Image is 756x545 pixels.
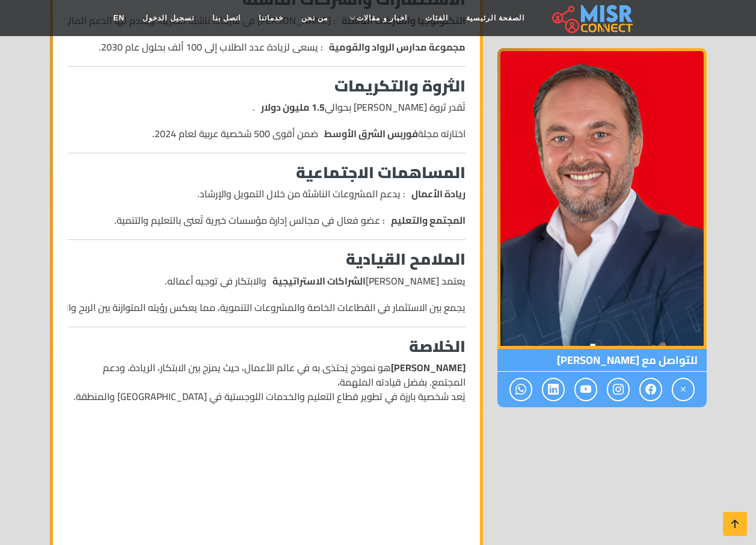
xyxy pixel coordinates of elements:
[67,360,466,404] p: هو نموذج يُحتذى به في عالم الأعمال، حيث يمزج بين الابتكار، الريادة، ودعم المجتمع. بفضل قيادته الم...
[497,349,707,372] span: للتواصل مع [PERSON_NAME]
[337,7,416,29] a: اخبار و مقالات
[67,186,466,201] li: : يدعم المشروعات الناشئة من خلال التمويل والإرشاد.
[416,7,457,29] a: الفئات
[357,13,407,23] span: اخبار و مقالات
[329,40,466,54] strong: مجموعة مدارس الرواد والقومية
[391,359,466,377] strong: [PERSON_NAME]
[334,71,466,100] strong: الثروة والتكريمات
[457,7,533,29] a: الصفحة الرئيسية
[105,7,134,29] a: EN
[67,126,466,141] li: اختارته مجلة ضمن أقوى 500 شخصية عربية لعام 2024.
[67,300,466,315] li: يجمع بين الاستثمار في القطاعات الخاصة والمشروعات التنموية، مما يعكس رؤيته المتوازنة بين الربح وال...
[67,274,466,288] li: يعتمد [PERSON_NAME] والابتكار في توجيه أعماله.
[324,126,418,141] strong: فوربس الشرق الأوسط
[67,213,466,227] li: : عضو فعال في مجالس إدارة مؤسسات خيرية تُعنى بالتعليم والتنمية.
[261,100,325,114] strong: 1.5 مليون دولار
[67,100,466,114] li: تُقدر ثروة [PERSON_NAME] بحوالي .
[391,213,466,227] strong: المجتمع والتعليم
[296,158,466,187] strong: المساهمات الاجتماعية
[292,7,337,29] a: من نحن
[67,40,466,54] li: : يسعى لزيادة عدد الطلاب إلى 100 ألف بحلول عام 2030.
[203,7,250,29] a: اتصل بنا
[346,244,466,274] strong: الملامح القيادية
[134,7,203,29] a: تسجيل الدخول
[497,48,707,349] img: أحمد طارق خليل
[411,186,466,201] strong: ريادة الأعمال
[250,7,292,29] a: خدماتنا
[552,3,633,33] img: main.misr_connect
[409,331,466,361] strong: الخلاصة
[272,274,366,288] strong: الشراكات الاستراتيجية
